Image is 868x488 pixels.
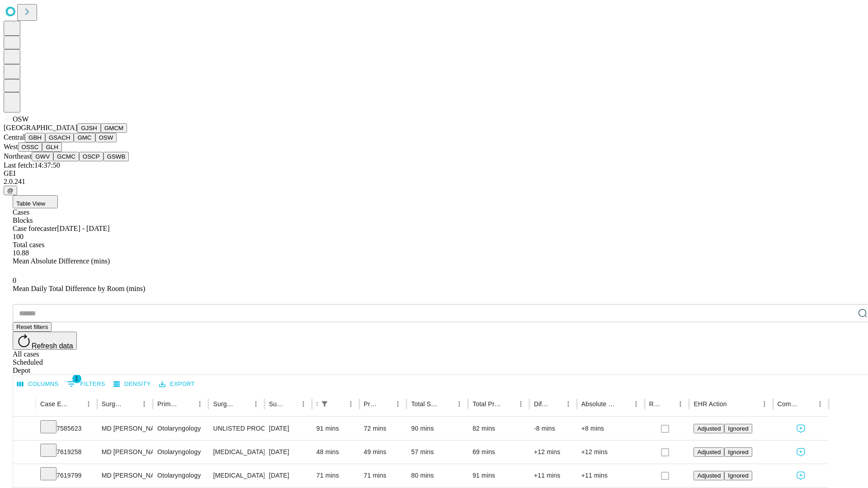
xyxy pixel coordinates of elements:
[693,400,726,408] div: EHR Action
[728,472,748,479] span: Ignored
[411,400,439,408] div: Total Scheduled Duration
[13,195,58,208] button: Table View
[13,285,145,292] span: Mean Daily Total Difference by Room (mins)
[213,441,259,464] div: [MEDICAL_DATA] UPPER EYELID WITH HERNIATED [MEDICAL_DATA]
[32,152,53,161] button: GWV
[284,398,297,410] button: Sort
[332,398,344,410] button: Sort
[213,464,259,487] div: [MEDICAL_DATA] COMPLETE INCLUDING MAJOR SEPTAL REPAIR
[581,441,640,464] div: +12 mins
[157,417,204,440] div: Otolaryngology
[4,143,18,150] span: West
[157,464,204,487] div: Otolaryngology
[15,377,61,391] button: Select columns
[13,332,77,350] button: Refresh data
[72,374,81,383] span: 1
[364,417,402,440] div: 72 mins
[104,152,129,161] button: GSWB
[549,398,562,410] button: Sort
[13,277,16,284] span: 0
[472,441,525,464] div: 69 mins
[13,257,110,265] span: Mean Absolute Difference (mins)
[630,398,642,410] button: Menu
[13,241,44,249] span: Total cases
[193,398,206,410] button: Menu
[814,398,826,410] button: Menu
[697,449,721,455] span: Adjusted
[77,123,101,133] button: GJSH
[758,398,771,410] button: Menu
[472,400,501,408] div: Total Predicted Duration
[16,200,45,207] span: Table View
[250,398,262,410] button: Menu
[379,398,392,410] button: Sort
[661,398,674,410] button: Sort
[74,133,95,142] button: GMC
[316,464,355,487] div: 71 mins
[392,398,404,410] button: Menu
[534,441,572,464] div: +12 mins
[269,441,307,464] div: [DATE]
[581,464,640,487] div: +11 mins
[16,324,48,330] span: Reset filters
[724,471,752,480] button: Ignored
[4,124,77,131] span: [GEOGRAPHIC_DATA]
[440,398,453,410] button: Sort
[18,445,31,460] button: Expand
[40,441,93,464] div: 7619258
[40,417,93,440] div: 7585623
[95,133,117,142] button: OSW
[472,417,525,440] div: 82 mins
[364,400,378,408] div: Predicted In Room Duration
[724,447,752,457] button: Ignored
[213,417,259,440] div: UNLISTED PROCEDURE EYELID
[4,186,17,195] button: @
[13,233,24,240] span: 100
[728,425,748,432] span: Ignored
[18,421,31,437] button: Expand
[581,417,640,440] div: +8 mins
[40,400,69,408] div: Case Epic Id
[18,468,31,484] button: Expand
[213,400,236,408] div: Surgery Name
[534,464,572,487] div: +11 mins
[7,187,14,194] span: @
[138,398,151,410] button: Menu
[102,400,124,408] div: Surgeon Name
[157,441,204,464] div: Otolaryngology
[778,400,800,408] div: Comments
[70,398,82,410] button: Sort
[157,400,180,408] div: Primary Service
[364,441,402,464] div: 49 mins
[514,398,527,410] button: Menu
[18,142,42,152] button: OSSC
[111,377,153,391] button: Density
[649,400,661,408] div: Resolved in EHR
[562,398,575,410] button: Menu
[102,464,148,487] div: MD [PERSON_NAME] [PERSON_NAME]
[40,464,93,487] div: 7619799
[344,398,357,410] button: Menu
[534,400,548,408] div: Difference
[472,464,525,487] div: 91 mins
[728,449,748,455] span: Ignored
[237,398,250,410] button: Sort
[13,249,29,257] span: 10.88
[82,398,95,410] button: Menu
[79,152,104,161] button: OSCP
[316,400,317,408] div: Scheduled In Room Duration
[269,400,283,408] div: Surgery Date
[42,142,61,152] button: GLH
[411,464,463,487] div: 80 mins
[453,398,466,410] button: Menu
[697,425,721,432] span: Adjusted
[693,471,724,480] button: Adjusted
[13,225,57,232] span: Case forecaster
[4,178,864,186] div: 2.0.241
[617,398,630,410] button: Sort
[581,400,616,408] div: Absolute Difference
[693,424,724,433] button: Adjusted
[269,464,307,487] div: [DATE]
[364,464,402,487] div: 71 mins
[4,161,60,169] span: Last fetch: 14:37:50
